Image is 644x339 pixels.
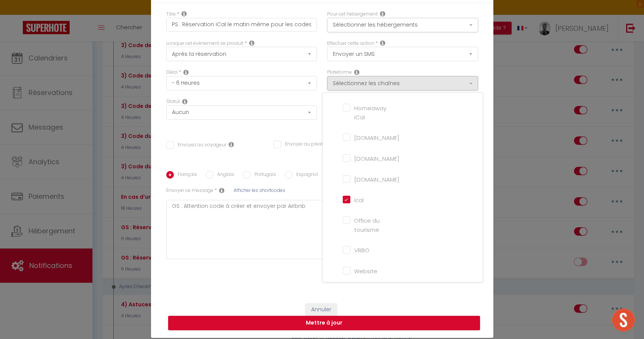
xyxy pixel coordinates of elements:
label: Portugais [251,171,276,179]
label: Français [174,171,197,179]
label: Délai [166,69,178,76]
i: Booking status [182,98,188,105]
i: Title [181,11,187,17]
i: This Rental [380,11,385,17]
button: Sélectionner les hébergements [327,18,478,32]
label: Envoyez au voyageur [174,141,226,150]
i: Event Occur [249,40,254,46]
label: Office du tourisme [350,216,383,234]
i: Action Time [183,69,189,75]
label: Lorsque cet événement se produit [166,40,243,47]
label: Pour cet hébergement [327,11,378,18]
button: Sélectionnez les chaînes [327,76,478,90]
i: Envoyer au voyageur [229,141,234,147]
label: Statut [166,98,180,105]
label: Homeaway iCal [350,104,386,122]
span: Afficher les shortcodes [234,187,285,193]
label: Effectuer cette action [327,40,374,47]
label: Espagnol [293,171,318,179]
label: Anglais [213,171,234,179]
i: Sms [219,187,224,193]
i: Action Channel [354,69,359,75]
label: Titre [166,11,176,18]
button: Mettre à jour [168,316,480,330]
i: Action Type [380,40,385,46]
div: Ouvrir le chat [612,309,635,331]
label: Plateforme [327,69,352,76]
button: Annuler [305,303,337,316]
label: Envoyer ce message [166,187,213,194]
